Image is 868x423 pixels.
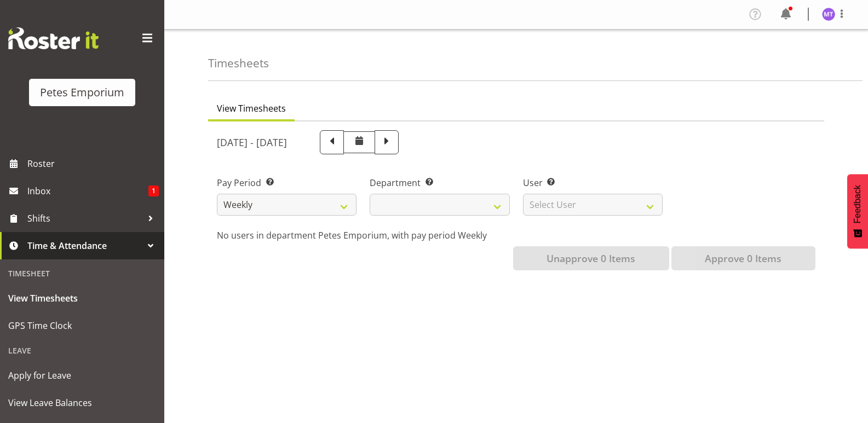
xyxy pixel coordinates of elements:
[3,339,162,362] div: Leave
[8,27,99,49] img: Rosterit website logo
[822,8,835,21] img: mya-taupawa-birkhead5814.jpg
[8,395,156,411] span: View Leave Balances
[217,176,357,189] label: Pay Period
[523,176,663,189] label: User
[3,285,162,312] a: View Timesheets
[27,237,142,254] span: Time & Attendance
[40,84,124,101] div: Petes Emporium
[853,185,863,223] span: Feedback
[8,367,156,384] span: Apply for Leave
[671,246,815,270] button: Approve 0 Items
[8,317,156,334] span: GPS Time Clock
[3,362,162,389] a: Apply for Leave
[705,251,781,265] span: Approve 0 Items
[217,229,815,242] p: No users in department Petes Emporium, with pay period Weekly
[3,389,162,416] a: View Leave Balances
[8,290,156,306] span: View Timesheets
[148,186,159,196] span: 1
[208,57,269,69] h4: Timesheets
[3,312,162,339] a: GPS Time Clock
[27,210,142,227] span: Shifts
[217,136,287,148] h5: [DATE] - [DATE]
[27,183,148,199] span: Inbox
[370,176,509,189] label: Department
[547,251,635,265] span: Unapprove 0 Items
[847,174,868,248] button: Feedback - Show survey
[27,155,159,172] span: Roster
[217,102,286,115] span: View Timesheets
[3,262,162,285] div: Timesheet
[513,246,669,270] button: Unapprove 0 Items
